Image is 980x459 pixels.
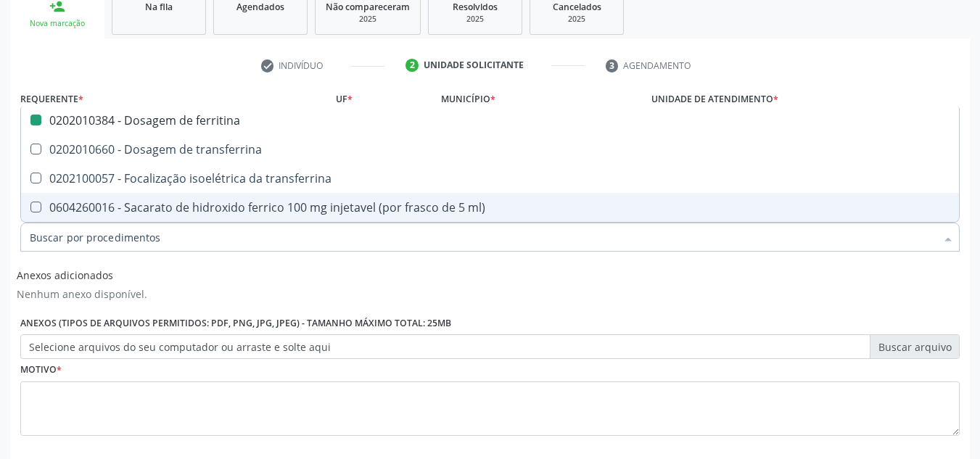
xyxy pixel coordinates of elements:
[17,270,147,282] h6: Anexos adicionados
[30,202,950,213] div: 0604260016 - Sacarato de hidroxido ferrico 100 mg injetavel (por frasco de 5 ml)
[17,286,147,302] p: Nenhum anexo disponível.
[30,173,950,184] div: 0202100057 - Focalização isoelétrica da transferrina
[441,88,495,110] label: Município
[20,18,94,29] div: Nova marcação
[30,223,936,252] input: Buscar por procedimentos
[553,1,601,13] span: Cancelados
[439,14,511,25] div: 2025
[651,88,778,110] label: Unidade de atendimento
[336,88,353,110] label: UF
[20,359,62,381] label: Motivo
[20,312,451,334] label: Anexos (Tipos de arquivos permitidos: PDF, PNG, JPG, JPEG) - Tamanho máximo total: 25MB
[236,1,284,13] span: Agendados
[424,59,524,72] div: Unidade solicitante
[326,1,410,13] span: Não compareceram
[20,88,83,110] label: Requerente
[405,59,419,72] div: 2
[30,144,950,155] div: 0202010660 - Dosagem de transferrina
[453,1,498,13] span: Resolvidos
[326,14,410,25] div: 2025
[540,14,613,25] div: 2025
[145,1,173,13] span: Na fila
[30,115,950,126] div: 0202010384 - Dosagem de ferritina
